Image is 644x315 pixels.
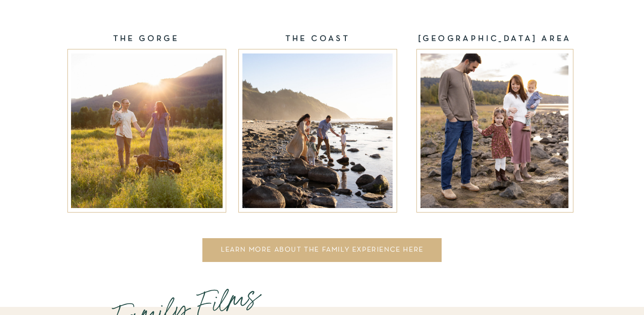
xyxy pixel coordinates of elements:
b: THE COAST [286,35,350,43]
b: [GEOGRAPHIC_DATA] AREA [418,35,572,43]
b: THE GORGE [113,35,179,43]
a: LEARN MORE ABOUT THE FAMILY EXPERIENCE HERE [208,246,437,257]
